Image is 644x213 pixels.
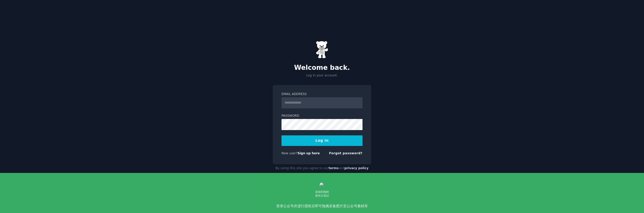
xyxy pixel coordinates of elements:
[281,114,363,118] label: Password
[273,164,371,172] div: By using this site you agree to our and
[298,151,320,155] a: Sign up here
[329,166,339,170] a: terms
[281,151,298,155] span: New user?
[281,135,363,146] button: Log In
[273,73,371,78] p: Log in your account.
[316,41,328,58] img: Gummy Bear
[273,64,371,72] h2: Welcome back.
[344,166,369,170] a: privacy policy
[329,151,363,155] a: Forgot password?
[281,92,363,97] label: Email Address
